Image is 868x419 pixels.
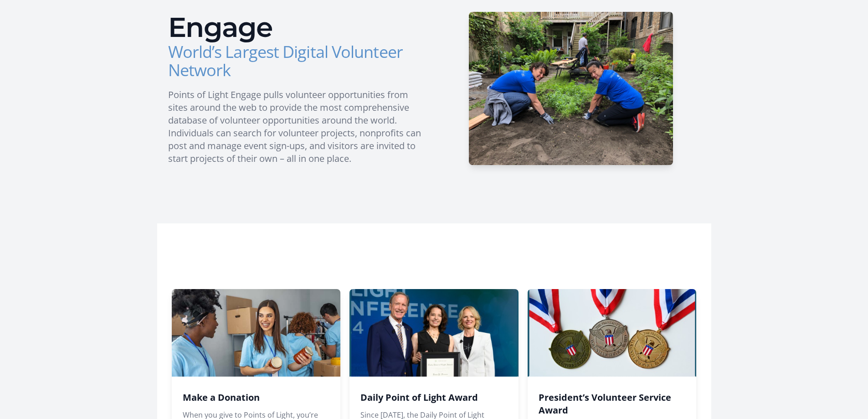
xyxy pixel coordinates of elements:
p: Points of Light Engage pulls volunteer opportunities from sites around the web to provide the mos... [168,88,427,165]
h3: World’s Largest Digital Volunteer Network [168,43,427,79]
a: Daily Point of Light Award [360,391,478,403]
img: HCSC-H_1.JPG [469,12,673,165]
a: President’s Volunteer Service Award [539,391,671,416]
a: Make a Donation [183,391,260,403]
h2: Engage [168,14,427,41]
